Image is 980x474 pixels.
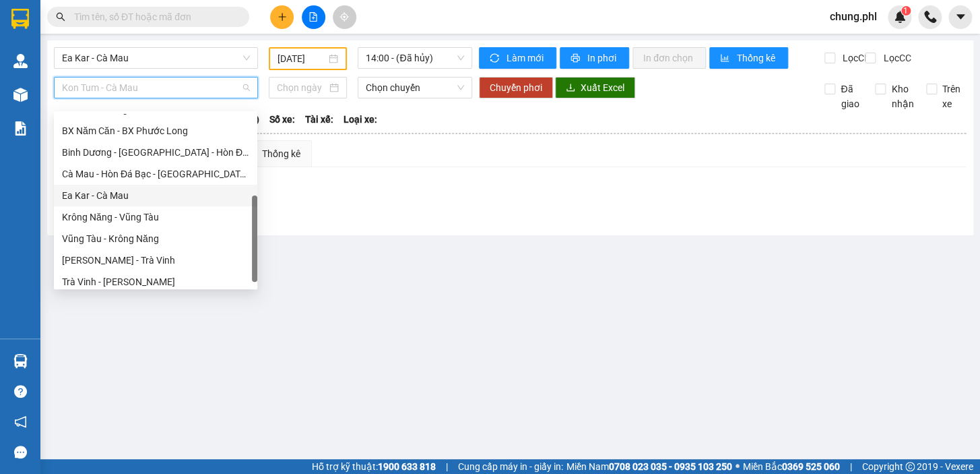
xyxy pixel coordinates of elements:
span: copyright [905,462,915,471]
span: Số xe: [269,112,295,127]
span: aim [339,12,349,22]
span: question-circle [14,385,27,398]
span: Ea Kar - Cà Mau [62,48,250,68]
button: syncLàm mới [479,47,556,69]
span: Làm mới [507,51,546,65]
img: icon-new-feature [894,11,906,23]
button: caret-down [948,5,972,29]
span: file-add [308,12,318,22]
div: Vũng Tàu - Krông Năng [62,231,249,246]
span: printer [570,53,582,64]
span: Thống kê [737,51,777,65]
div: Trà Vinh - [PERSON_NAME] [62,274,249,289]
span: | [850,459,852,474]
span: 1 [903,6,908,16]
img: warehouse-icon [13,354,28,368]
span: Tài xế: [305,112,333,127]
button: In đơn chọn [632,47,706,69]
div: Ea Kar - Cà Mau [62,188,249,203]
button: aim [333,5,356,29]
span: chung.phl [819,8,888,25]
span: Kon Tum - Cà Mau [62,78,250,98]
img: phone-icon [924,11,936,23]
input: Tìm tên, số ĐT hoặc mã đơn [74,9,233,24]
div: Binh Dương - Sài Gòn - Hòn Đá Bạc - Cà Mau [54,142,257,163]
div: Gia Lai - Trà Vinh [54,249,257,271]
button: Chuyển phơi [479,77,553,98]
span: Loại xe: [344,112,377,127]
span: caret-down [954,11,967,23]
span: message [14,446,27,458]
span: plus [277,12,287,22]
img: logo-vxr [11,9,29,29]
span: Trên xe [937,82,967,111]
span: ⚪️ [736,464,740,469]
div: Vũng Tàu - Krông Năng [54,228,257,249]
span: | [446,459,448,474]
div: Krông Năng - Vũng Tàu [54,206,257,228]
img: solution-icon [13,121,28,136]
div: Ea Kar - Cà Mau [54,185,257,206]
div: Trà Vinh - Gia Lai [54,271,257,293]
span: Đã giao [835,82,865,111]
strong: 0708 023 035 - 0935 103 250 [609,461,732,472]
input: Chọn ngày [277,80,327,95]
strong: 1900 633 818 [378,461,436,472]
span: Lọc CC [878,51,913,65]
img: warehouse-icon [13,54,28,68]
span: Miền Nam [566,459,732,474]
span: Chọn chuyến [366,78,464,98]
span: In phơi [587,51,618,65]
div: [PERSON_NAME] - Trà Vinh [62,253,249,268]
span: Hỗ trợ kỹ thuật: [312,459,436,474]
div: Binh Dương - [GEOGRAPHIC_DATA] - Hòn Đá Bạc - Cà Mau [62,145,249,160]
button: bar-chartThống kê [709,47,788,69]
img: warehouse-icon [13,88,28,102]
div: Cà Mau - Hòn Đá Bạc - [GEOGRAPHIC_DATA] - [GEOGRAPHIC_DATA] [62,167,249,181]
div: Cà Mau - Hòn Đá Bạc - Sài Gòn - Bình Dương [54,163,257,185]
button: downloadXuất Excel [555,77,635,98]
span: Kho nhận [886,82,919,111]
span: notification [14,415,27,428]
div: BX Năm Căn - BX Phước Long [62,123,249,138]
span: Miền Bắc [743,459,840,474]
button: file-add [302,5,325,29]
div: Thống kê [262,146,300,161]
div: Krông Năng - Vũng Tàu [62,210,249,225]
span: bar-chart [720,53,731,64]
span: search [56,12,65,22]
span: 14:00 - (Đã hủy) [366,48,464,68]
button: plus [270,5,294,29]
button: printerIn phơi [560,47,629,69]
strong: 0369 525 060 [782,461,840,472]
div: BX Năm Căn - BX Phước Long [54,120,257,142]
span: Lọc CR [837,51,872,65]
span: Cung cấp máy in - giấy in: [458,459,563,474]
span: sync [490,53,501,64]
sup: 1 [901,6,911,16]
input: 10/10/2025 [277,51,327,66]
